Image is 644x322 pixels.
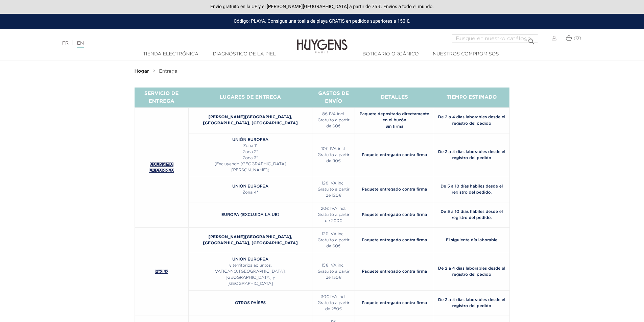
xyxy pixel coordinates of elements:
font: OTROS PAÍSES [235,301,266,305]
a: Nuestros compromisos [429,51,502,58]
a: Hogar [135,69,151,74]
font: 10€ IVA incl. [321,147,346,151]
font: 12€ IVA incl. [321,232,345,236]
font: Paquete entregado contra firma [362,238,427,242]
font: LA CORREO [149,169,174,173]
font: Zona 4* [242,191,258,195]
font: [PERSON_NAME][GEOGRAPHIC_DATA], [GEOGRAPHIC_DATA], [GEOGRAPHIC_DATA] [203,235,297,245]
a: Tienda electrónica [137,51,205,58]
font: FedEx [155,270,168,274]
font: Hogar [135,69,149,74]
font: Gratuito a partir de 120€ [317,188,349,198]
font: (Excluyendo [GEOGRAPHIC_DATA] [214,162,286,166]
font: Paquete entregado contra firma [362,270,427,274]
font: Código: PLAYA. Consigue una toalla de playa GRATIS en pedidos superiores a 150 €. [234,19,410,24]
font: El siguiente día laborable [446,238,498,242]
font: UNIÓN EUROPEA [232,184,268,189]
font: De 5 a 10 días hábiles desde el registro del pedido. [440,184,503,195]
font:  [527,38,535,46]
font: Gratuito a partir de 60€ [317,118,349,128]
a: Boticario orgánico [357,51,425,58]
font: [GEOGRAPHIC_DATA] [228,282,273,286]
font: y territorios adjuntos, [229,264,272,268]
font: DETALLES [381,95,408,100]
font: EUROPA (EXCLUIDA LA UE) [221,213,279,217]
font: GASTOS DE ENVÍO [318,91,349,104]
font: Nuestros compromisos [433,52,499,56]
font: Paquete entregado contra firma [362,301,427,305]
font: 15€ IVA incl. [321,264,345,268]
font: LUGARES DE ENTREGA [220,95,281,100]
font: Gratuito a partir de 250€ [317,301,349,311]
font: Gratuito a partir de 60€ [317,238,349,248]
a: Entrega [159,69,177,74]
font: COLISSIMO [150,163,173,167]
a: Diagnóstico de la piel [210,51,280,58]
font: Gratuito a partir de 90€ [317,153,349,163]
font: 30€ IVA incl. [321,295,346,299]
button:  [525,32,538,41]
font: Gratuito a partir de 150€ [317,270,349,280]
font: De 2 a 4 días laborables desde el registro del pedido [438,150,505,160]
font: Tienda electrónica [143,52,198,56]
font: [PERSON_NAME]) [231,168,269,172]
font: UNIÓN EUROPEA [232,257,268,262]
font: De 2 a 4 días laborables desde el registro del pedido [438,267,505,277]
a: FR [62,41,69,46]
font: 8€ IVA incl. [322,112,345,116]
font: [PERSON_NAME][GEOGRAPHIC_DATA], [GEOGRAPHIC_DATA], [GEOGRAPHIC_DATA] [203,115,297,125]
input: Buscar [452,34,538,43]
font: EN [77,41,84,46]
font: Gratuito a partir de 200€ [317,213,349,223]
font: (0) [574,36,581,41]
font: Zona 2* [243,150,258,154]
a: EN [77,41,84,48]
font: De 2 a 4 días laborables desde el registro del pedido [438,298,505,308]
font: 12€ IVA incl. [321,181,345,185]
font: De 2 a 4 días laborables desde el registro del pedido [438,115,505,125]
font: Envío gratuito en la UE y el [PERSON_NAME][GEOGRAPHIC_DATA] a partir de 75 €. Envíos a todo el mu... [210,4,434,9]
font: UNIÓN EUROPEA [232,138,268,142]
font: Boticario orgánico [362,52,419,56]
font: SERVICIO DE ENTREGA [144,91,179,104]
font: Zona 3* [243,156,258,160]
font: Paquete entregado contra firma [362,188,427,192]
font: Paquete entregado contra firma [362,213,427,217]
font: Paquete entregado contra firma [362,153,427,157]
font: | [72,41,74,46]
font: Diagnóstico de la piel [213,52,276,56]
font: De 5 a 10 días hábiles desde el registro del pedido. [440,210,503,220]
font: Zona 1* [243,144,258,148]
img: Huygens [297,28,348,54]
font: Paquete depositado directamente en el buzón [360,112,429,122]
font: VATICANO, [GEOGRAPHIC_DATA], [GEOGRAPHIC_DATA] y [215,270,286,280]
font: TIEMPO ESTIMADO [447,95,497,100]
font: Sin firma [385,125,404,129]
font: 20€ IVA incl. [321,207,346,211]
